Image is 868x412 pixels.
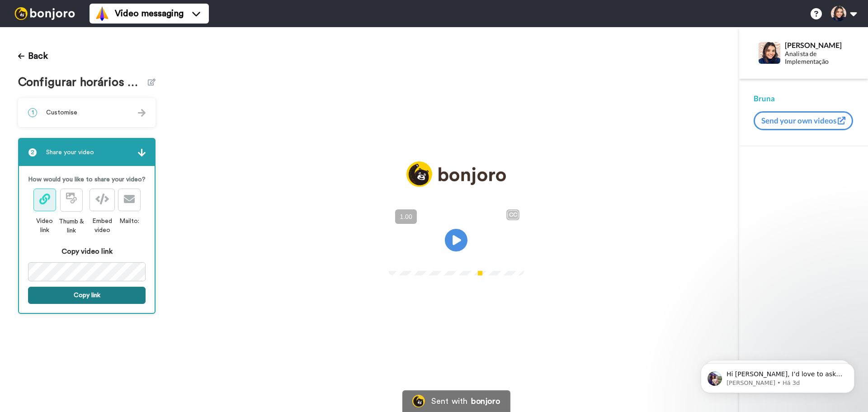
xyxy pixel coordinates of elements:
div: Mailto: [118,217,141,226]
div: Video link [33,217,57,235]
img: logo_full.png [406,161,506,187]
span: Video messaging [115,7,184,20]
div: Analista de Implementação [785,50,853,66]
div: CC [507,210,519,219]
img: bj-logo-header-white.svg [11,7,79,20]
button: Back [18,45,48,67]
div: [PERSON_NAME] [785,41,853,49]
img: Full screen [507,254,516,263]
span: Share your video [46,148,94,157]
a: Bonjoro LogoSent withbonjoro [402,390,510,412]
img: Profile Image [759,42,780,64]
div: 1Customise [18,98,156,127]
p: How would you like to share your video? [28,175,146,184]
iframe: Intercom notifications mensagem [687,344,868,407]
div: bonjoro [471,397,500,405]
img: arrow.svg [138,109,146,117]
span: Configurar horários Clinicorp (api online) [18,76,148,89]
img: Bonjoro Logo [412,395,425,407]
span: / [412,253,415,264]
button: Send your own videos [754,111,853,130]
div: Embed video [86,217,118,235]
span: 2 [28,148,37,157]
span: Customise [46,108,77,117]
span: 1 [28,108,37,117]
span: 2:54 [417,253,433,264]
div: Sent with [431,397,467,405]
button: Copy link [28,287,146,304]
div: Copy video link [28,246,146,257]
div: Bruna [754,93,854,104]
div: Thumb & link [56,217,86,235]
img: vm-color.svg [95,6,109,21]
img: arrow.svg [138,149,146,156]
span: 0:00 [395,253,410,264]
